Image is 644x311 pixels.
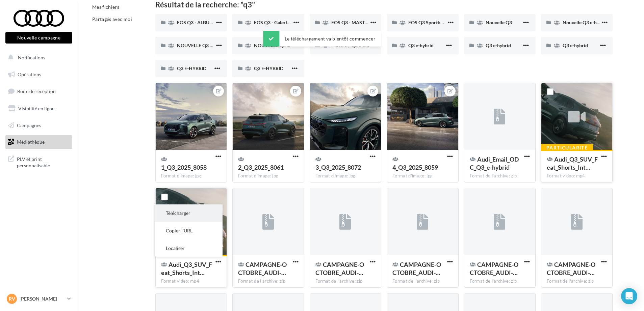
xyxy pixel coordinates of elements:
span: 2_Q3_2025_8061 [238,164,284,171]
span: Audi_Email_ODC_Q3_e-hybrid [470,155,519,171]
div: Format d'image: jpg [392,173,453,179]
div: Format de l'archive: zip [238,278,298,284]
span: PLV et print personnalisable [17,154,70,169]
span: 4_Q3_2025_8059 [392,164,438,171]
div: Format de l'archive: zip [315,278,376,284]
span: EOS Q3 Sportback & SB e-Hybrid [408,20,479,25]
div: Particularité [541,144,593,151]
div: Format de l'archive: zip [470,173,530,179]
span: CAMPAGNE-OCTOBRE_AUDI-BUSINESS_NOUVELLE-Q3-E-HYBRID_POSTLINK-CARRE-1080x1080_META [470,261,518,276]
button: Nouvelle campagne [5,32,72,44]
div: Format de l'archive: zip [470,278,530,284]
span: EOS Q3 - ALBUM PHOTO [177,20,231,25]
span: Q3 e-hybrid [563,43,588,48]
span: RV [9,295,15,302]
span: 3_Q3_2025_8072 [315,164,361,171]
div: Format de l'archive: zip [392,278,453,284]
span: Notifications [18,55,45,60]
span: EOS Q3 - MASTER INTERIEUR [331,20,395,25]
button: Télécharger [155,204,223,222]
span: EOS Q3 - Galerie 2 [254,20,293,25]
span: Q3 E-HYBRID [254,65,283,71]
span: 1_Q3_2025_8058 [161,164,207,171]
span: Campagnes [17,122,41,128]
div: Résultat de la recherche: "q3" [155,1,613,8]
a: Médiathèque [4,135,74,149]
div: Format d'image: jpg [315,173,376,179]
span: CAMPAGNE-OCTOBRE_AUDI-BUSINESS_NOUVELLE-Q3-E-HYBRID_CARROUSEL-VERTICAL-1080x1920_META [392,261,441,276]
span: Visibilité en ligne [18,106,54,111]
button: Localiser [155,239,223,257]
span: Audi_Q3_SUV_Feat_Shorts_Int_Design_15s_4x5_EN_clean.mov_1 [547,155,598,171]
a: RV [PERSON_NAME] [5,292,72,305]
span: Mes fichiers [92,4,119,10]
button: Notifications [4,51,71,65]
a: Campagnes [4,118,74,133]
span: NOUVELLE Q3 SPORTBACK E-HYBRID [254,43,338,48]
div: Format video: mp4 [161,278,221,284]
span: Boîte de réception [17,88,56,94]
div: Format video: mp4 [547,173,607,179]
span: Partagés avec moi [92,16,132,22]
div: Format d'image: jpg [238,173,298,179]
span: Audi_Q3_SUV_Feat_Shorts_Int_Design_15s_9x16_EN_clean.mov_1 [161,261,212,276]
span: CAMPAGNE-OCTOBRE_AUDI-BUSINESS_NOUVELLE-Q3-E-HYBRID_CARROUSEL-CARRE-1080x1080_META [315,261,364,276]
a: PLV et print personnalisable [4,152,74,172]
span: Q3 E-HYBRID [177,65,206,71]
a: Opérations [4,67,74,82]
a: Boîte de réception [4,84,74,98]
span: Médiathèque [17,139,45,145]
span: CAMPAGNE-OCTOBRE_AUDI-BUSINESS_NOUVELLE-Q3-E-HYBRID_POSTLINK-CARRE-1200x1200_LINKEDIN [547,261,595,276]
span: CAMPAGNE-OCTOBRE_AUDI-BUSINESS_NOUVELLE-Q3-E-HYBRID_CARROUSEL-CARRE-1080x1080_LINKEDIN [238,261,287,276]
span: Opérations [18,72,41,77]
span: Q3 e-hybrid [486,43,511,48]
div: Le téléchargement va bientôt commencer [263,31,381,47]
p: [PERSON_NAME] [20,295,65,302]
span: Q3 e-hybrid [408,43,434,48]
div: Open Intercom Messenger [621,288,637,304]
button: Copier l'URL [155,222,223,239]
span: NOUVELLE Q3 SPORTBACK [177,43,238,48]
a: Visibilité en ligne [4,102,74,116]
span: Nouvelle Q3 [486,20,512,25]
div: Format de l'archive: zip [547,278,607,284]
span: Nouvelle Q3 e-hybrid [563,20,608,25]
div: Format d'image: jpg [161,173,221,179]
